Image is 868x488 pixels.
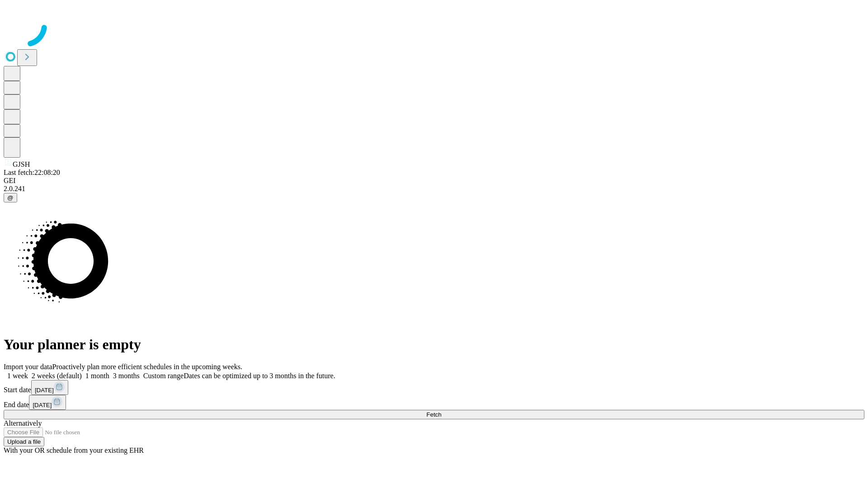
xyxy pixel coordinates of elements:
[4,363,52,371] span: Import your data
[13,160,30,168] span: GJSH
[4,193,17,202] button: @
[4,419,42,427] span: Alternatively
[4,410,864,419] button: Fetch
[4,169,60,176] span: Last fetch: 22:08:20
[4,395,864,410] div: End date
[33,402,52,408] span: [DATE]
[52,363,242,371] span: Proactively plan more efficient schedules in the upcoming weeks.
[31,380,68,395] button: [DATE]
[4,336,864,353] h1: Your planner is empty
[143,372,184,380] span: Custom range
[113,372,140,380] span: 3 months
[4,380,864,395] div: Start date
[4,437,44,446] button: Upload a file
[35,387,54,394] span: [DATE]
[4,177,864,185] div: GEI
[32,372,82,380] span: 2 weeks (default)
[7,194,14,201] span: @
[29,395,66,410] button: [DATE]
[426,411,441,418] span: Fetch
[4,185,864,193] div: 2.0.241
[7,372,28,380] span: 1 week
[184,372,335,380] span: Dates can be optimized up to 3 months in the future.
[85,372,109,380] span: 1 month
[4,446,144,454] span: With your OR schedule from your existing EHR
